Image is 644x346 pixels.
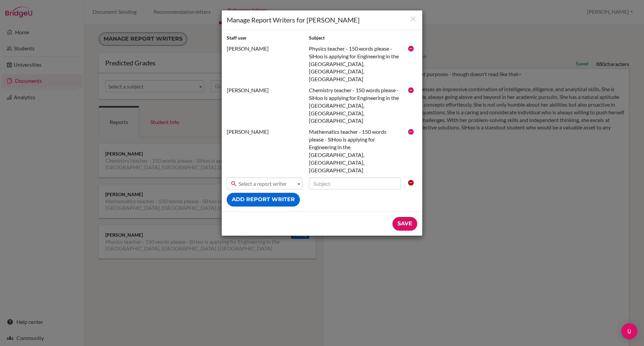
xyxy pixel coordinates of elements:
input: Save [392,217,417,231]
div: Open Intercom Messenger [621,323,637,339]
div: Mathematics teacher - 150 words please - SiHoo is applying for Engineering in the [GEOGRAPHIC_DAT... [306,128,404,174]
input: Subject [309,177,401,189]
div: [PERSON_NAME] [223,128,306,136]
div: Chemistry teacher - 150 words please - SiHoo is applying for Engineering in the [GEOGRAPHIC_DATA]... [306,86,404,125]
i: Clear report writer [408,179,414,186]
span: Select a report writer [238,178,293,190]
div: Physics teacher - 150 words please - SiHoo is applying for Engineering in the [GEOGRAPHIC_DATA], ... [306,45,404,83]
h2: Staff user [227,35,302,41]
h2: Subject [309,35,401,41]
button: Add report writer [227,193,300,207]
div: [PERSON_NAME] [223,45,306,53]
i: Remove report writer [408,45,414,52]
button: Close [409,15,417,24]
div: [PERSON_NAME] [223,86,306,94]
i: Remove report writer [408,87,414,94]
i: Remove report writer [408,128,414,135]
h1: Manage Report Writers for [PERSON_NAME] [227,15,417,24]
